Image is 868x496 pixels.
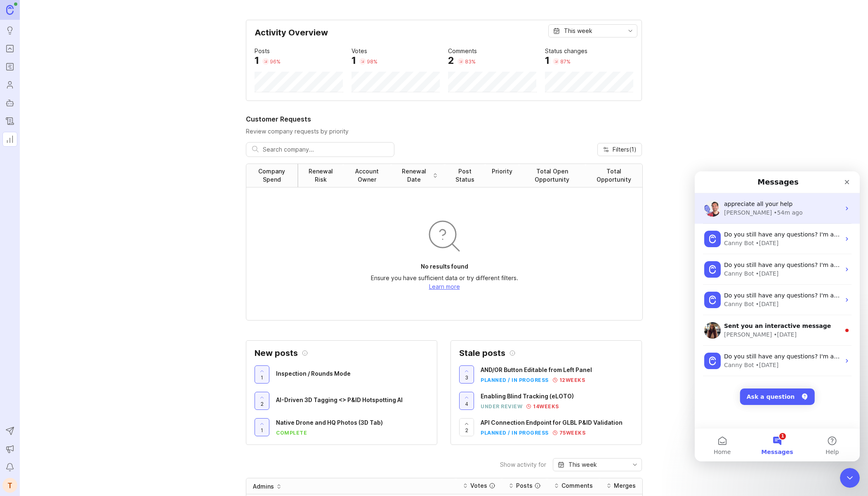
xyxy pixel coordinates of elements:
div: Canny Bot [29,68,59,76]
span: 4 [465,400,468,407]
a: Inspection / Rounds Mode [276,369,429,380]
img: svg+xml;base64,PHN2ZyB3aWR0aD0iMTEiIGhlaWdodD0iMTEiIGZpbGw9Im5vbmUiIHhtbG5zPSJodHRwOi8vd3d3LnczLm... [553,378,557,382]
div: • [DATE] [61,190,84,198]
div: Posts [516,482,533,490]
div: • [DATE] [79,159,102,168]
a: AI-Driven 3D Tagging <> P&ID Hotspotting AI [276,395,429,407]
img: svg+xml;base64,PHN2ZyB3aWR0aD0iOTYiIGhlaWdodD0iOTYiIGZpbGw9Im5vbmUiIHhtbG5zPSJodHRwOi8vd3d3LnczLm... [425,216,464,256]
span: Native Drone and HQ Photos (3D Tab) [276,419,383,426]
div: • [DATE] [61,68,84,76]
img: Profile image for Canny Bot [9,120,26,137]
h2: Customer Requests [246,114,642,124]
h2: Stale posts [459,349,505,357]
span: Messages [66,278,98,283]
button: 2 [459,418,474,436]
div: Renewal Date [398,167,430,184]
a: Changelog [2,114,17,129]
div: • [DATE] [61,98,84,107]
h2: New posts [255,349,298,357]
div: Renewal Risk [305,167,337,184]
div: This week [568,460,597,469]
button: Ask a question [45,217,120,234]
a: Reporting [2,132,17,147]
div: Total Opportunity [592,167,636,184]
img: Canny Home [6,5,14,14]
button: Filters(1) [597,143,642,156]
img: Profile image for Sara [9,151,26,167]
div: Canny Bot [29,129,59,137]
span: 1 [261,427,263,434]
span: Do you still have any questions? I'm also happy to pass you to one of our humans here at [GEOGRAP... [29,121,353,127]
span: Do you still have any questions? I'm also happy to pass you to one of our humans here at [GEOGRAP... [29,60,353,66]
div: 2 [448,56,454,66]
div: 96 % [270,58,281,65]
a: Portal [2,41,17,56]
button: 2 [255,392,269,410]
button: 4 [459,392,474,410]
div: Votes [470,482,487,490]
div: Company Spend [253,167,291,184]
a: Enabling Blind Tracking (eLOTO)under review14weeks [481,392,633,410]
button: Send to Autopilot [2,423,17,438]
iframe: Intercom live chat [695,171,860,461]
div: Activity Overview [255,28,633,43]
a: AND/OR Button Editable from Left Panelplanned / in progress12weeks [481,365,633,384]
span: 2 [465,427,468,434]
div: Status changes [545,47,587,56]
input: Search company... [263,145,388,154]
div: Priority [492,167,512,175]
div: under review [481,403,522,410]
div: 83 % [465,58,476,65]
span: 3 [465,374,468,381]
div: 14 weeks [531,403,559,410]
div: [PERSON_NAME] [29,159,77,168]
span: AI-Driven 3D Tagging <> P&ID Hotspotting AI [276,396,403,403]
button: 3 [459,365,474,384]
img: svg+xml;base64,PHN2ZyB3aWR0aD0iMTEiIGhlaWdodD0iMTEiIGZpbGw9Im5vbmUiIHhtbG5zPSJodHRwOi8vd3d3LnczLm... [526,404,531,409]
img: Profile image for Canny Bot [9,181,26,198]
p: Review company requests by priority [246,127,642,136]
div: planned / in progress [481,377,549,384]
span: Enabling Blind Tracking (eLOTO) [481,393,574,400]
span: Do you still have any questions? I'm also happy to pass you to one of our humans here at [GEOGRAP... [29,182,353,188]
div: Canny Bot [29,98,59,107]
button: Messages [55,257,110,290]
div: Canny Bot [29,190,59,198]
div: Votes [351,47,367,56]
span: API Connection Endpoint for GLBL P&ID Validation [481,419,623,426]
span: ( 1 ) [629,146,637,153]
a: Learn more [429,283,460,290]
button: Notifications [2,460,17,475]
a: Ideas [2,23,17,38]
button: Help [110,257,165,290]
span: 1 [261,374,263,381]
img: svg+xml;base64,PHN2ZyB3aWR0aD0iMTEiIGhlaWdodD0iMTEiIGZpbGw9Im5vbmUiIHhtbG5zPSJodHRwOi8vd3d3LnczLm... [553,430,557,435]
a: Autopilot [2,96,17,110]
div: 98 % [367,58,377,65]
div: 75 weeks [557,429,586,436]
div: Post Status [451,167,479,184]
div: Show activity for [500,462,546,468]
div: 1 [255,56,259,66]
img: Profile image for Canny Bot [9,90,26,106]
span: Do you still have any questions? I'm also happy to pass you to one of our humans here at [GEOGRAP... [29,90,353,97]
div: 1 [351,56,356,66]
button: T [2,478,17,493]
div: 1 [545,56,550,66]
div: 87 % [560,58,571,65]
div: Account Owner [350,167,384,184]
button: 1 [255,418,269,436]
div: • [DATE] [61,129,84,137]
div: This week [564,26,592,35]
span: Inspection / Rounds Mode [276,370,351,377]
span: Sent you an interactive message [29,151,136,158]
div: Comments [561,482,593,490]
